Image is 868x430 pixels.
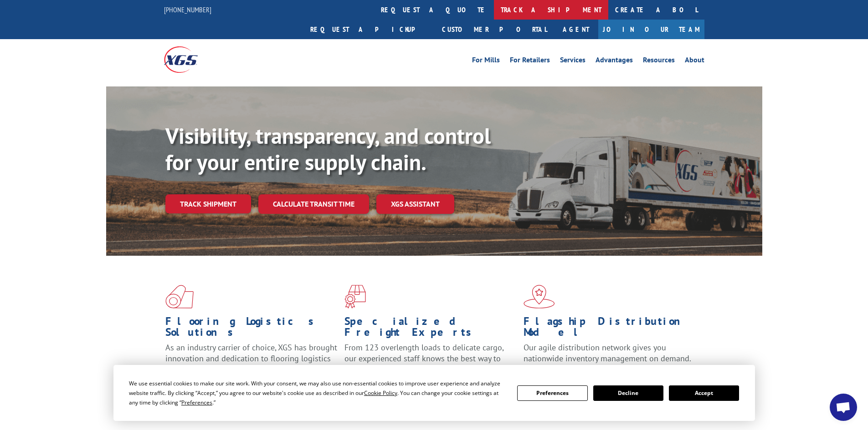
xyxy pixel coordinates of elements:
[165,316,338,342] h1: Flooring Logistics Solutions
[165,194,251,213] a: Track shipment
[303,20,435,39] a: Request a pickup
[524,316,696,342] h1: Flagship Distribution Model
[165,121,491,176] b: Visibility, transparency, and control for your entire supply chain.
[685,56,704,66] a: About
[344,316,517,342] h1: Specialized Freight Experts
[560,56,586,66] a: Services
[344,285,366,309] img: xgs-icon-focused-on-flooring-red
[669,385,739,401] button: Accept
[165,285,194,309] img: xgs-icon-total-supply-chain-intelligence-red
[435,20,554,39] a: Customer Portal
[472,56,500,66] a: For Mills
[643,56,675,66] a: Resources
[165,342,337,374] span: As an industry carrier of choice, XGS has brought innovation and dedication to flooring logistics...
[598,20,704,39] a: Join Our Team
[596,56,633,66] a: Advantages
[181,399,212,406] span: Preferences
[554,20,598,39] a: Agent
[830,394,857,421] div: Open chat
[524,285,555,309] img: xgs-icon-flagship-distribution-model-red
[344,342,517,383] p: From 123 overlength loads to delicate cargo, our experienced staff knows the best way to move you...
[593,385,663,401] button: Decline
[376,194,454,214] a: XGS ASSISTANT
[258,194,369,214] a: Calculate transit time
[129,379,506,407] div: We use essential cookies to make our site work. With your consent, we may also use non-essential ...
[524,342,691,364] span: Our agile distribution network gives you nationwide inventory management on demand.
[510,56,550,66] a: For Retailers
[164,5,211,14] a: [PHONE_NUMBER]
[364,389,397,397] span: Cookie Policy
[113,365,755,421] div: Cookie Consent Prompt
[517,385,587,401] button: Preferences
